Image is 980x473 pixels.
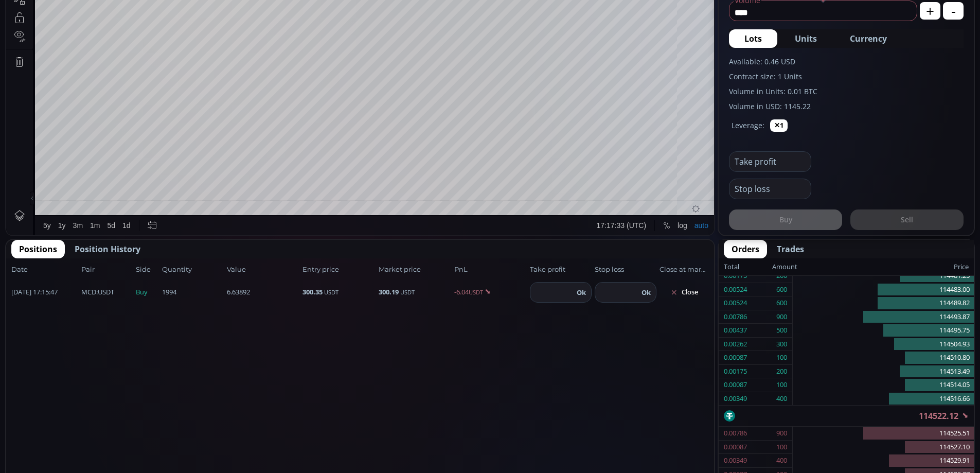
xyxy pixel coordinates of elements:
div: 114513.49 [793,365,974,379]
div: Total [724,260,772,274]
div: 114516.66 [793,392,974,406]
div: C [242,25,247,33]
span: Close at market [660,265,709,275]
span: PnL [454,265,527,275]
div: 0.00087 [724,441,747,454]
div: 5y [37,451,45,460]
div: 0.00349 [724,454,747,467]
button: Trades [769,240,812,258]
div: 114493.87 [793,310,974,324]
div: H [163,25,168,33]
span: Market price [379,265,451,275]
div: 114483.00 [793,283,974,297]
div: 900 [776,427,787,440]
div: 0.00786 [724,310,747,324]
span: Trades [777,243,804,255]
span: [DATE] 17:15:47 [11,287,78,297]
button: Positions [11,240,65,258]
span: Positions [19,243,57,255]
div: 114958.81 [129,25,160,33]
div: 0.00524 [724,283,747,296]
button: Lots [729,29,777,48]
div: 3m [67,451,77,460]
div: 114489.82 [793,296,974,310]
button: Units [779,29,832,48]
span: Stop loss [595,265,656,275]
div: 113616.50 [207,25,239,33]
div: 114522.12 [719,406,974,426]
div: 114481.25 [793,269,974,283]
label: Available: 0.46 USD [729,56,964,67]
span: Buy [136,287,159,297]
span: Take profit [530,265,592,275]
div: 400 [776,392,787,406]
div: Bitcoin [66,24,97,33]
div: log [671,451,681,460]
div: 114527.10 [793,441,974,454]
div: 1m [84,451,94,460]
b: MCD [81,287,96,296]
div: 400 [776,454,787,467]
span: 1994 [162,287,224,297]
button: Position History [67,240,148,258]
div: 115963.81 [168,25,200,33]
div: 114504.93 [793,338,974,352]
span: -6.04 [454,287,527,297]
div: D [87,6,93,14]
div: Toggle Auto Scale [685,446,706,465]
div: 1D [50,24,66,33]
div: 5d [101,451,110,460]
div: 18.868K [60,37,84,45]
div: BTC [33,24,50,33]
div: 100 [776,378,787,392]
button: Orders [724,240,767,258]
span: Currency [850,32,887,45]
div: 114525.51 [793,427,974,441]
div: 0.00175 [724,365,747,378]
div: Volume [33,37,56,45]
div: L [203,25,207,33]
div: 1d [116,451,124,460]
div: 0.00437 [724,324,747,337]
div: Price [797,260,969,274]
div: Hide Drawings Toolbar [24,422,28,435]
div: auto [688,451,702,460]
div: Go to [138,446,154,465]
span: Value [227,265,299,275]
button: Close [660,284,709,301]
div: 100 [776,441,787,454]
div: 0.00262 [724,338,747,351]
span: :USDT [81,287,114,297]
label: Contract size: 1 Units [729,71,964,82]
div: Toggle Log Scale [668,446,685,465]
div: 114495.75 [793,324,974,338]
div:  [9,137,17,147]
small: USDT [324,288,338,296]
div: Toggle Percentage [653,446,668,465]
b: 300.35 [302,287,323,296]
div: 114510.80 [793,351,974,365]
span: 17:17:33 (UTC) [591,451,640,460]
button: - [943,2,964,20]
div: 300 [776,338,787,351]
button: Ok [574,287,589,298]
label: Leverage: [732,120,764,131]
div: 0.00087 [724,378,747,392]
span: Pair [81,265,133,275]
div: 114529.91 [793,454,974,468]
span: Quantity [162,265,224,275]
label: Volume in Units: 0.01 BTC [729,86,964,97]
span: Lots [744,32,762,45]
div: 0.00524 [724,296,747,310]
span: 6.63892 [227,287,299,297]
div: 600 [776,296,787,310]
div: Compare [138,6,168,14]
div: 200 [776,365,787,378]
span: Date [11,265,78,275]
div: 100 [776,351,787,364]
div: 0.00349 [724,392,747,406]
div: Amount [772,260,797,274]
button: Ok [638,287,654,298]
button: 17:17:33 (UTC) [587,446,644,465]
span: Entry price [302,265,375,275]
